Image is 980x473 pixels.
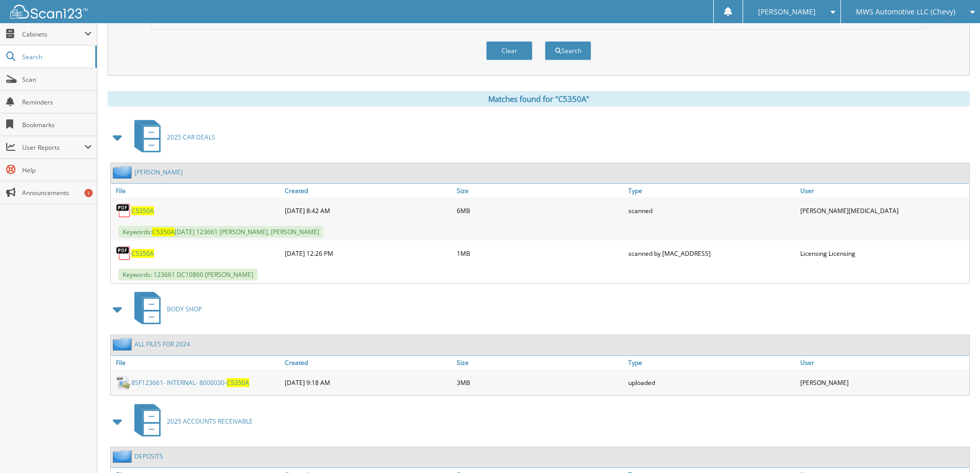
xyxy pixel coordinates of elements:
span: User Reports [22,143,84,152]
div: Matches found for "C5350A" [108,91,970,107]
div: 3MB [454,372,626,393]
div: [PERSON_NAME] [798,372,969,393]
a: File [111,184,282,198]
span: Cabinets [22,30,84,39]
button: Clear [486,41,532,60]
span: BODY SHOP [167,305,202,313]
span: 2025 ACCOUNTS RECEIVABLE [167,417,253,426]
img: scan123-logo-white.svg [10,5,88,19]
img: PDF.png [116,246,131,261]
img: folder2.png [113,450,134,463]
span: MWS Automotive LLC (Chevy) [856,9,955,15]
span: Reminders [22,98,92,107]
a: C5350A [131,206,154,215]
div: Licensing Licensing [798,243,969,264]
img: folder2.png [113,338,134,351]
a: Created [282,184,454,198]
div: [DATE] 9:18 AM [282,372,454,393]
iframe: Chat Widget [929,424,980,473]
a: User [798,184,969,198]
span: Help [22,166,92,174]
a: 2025 ACCOUNTS RECEIVABLE [128,401,253,442]
span: Search [22,52,90,61]
a: Type [626,356,797,370]
span: Scan [22,75,92,84]
a: Created [282,356,454,370]
div: [DATE] 8:42 AM [282,200,454,221]
span: Keywords: [DATE] 123661 [PERSON_NAME], [PERSON_NAME] [118,226,323,238]
img: PDF.png [116,203,131,218]
a: Size [454,356,626,370]
span: Keywords: 123661 DC10860 [PERSON_NAME] [118,269,257,281]
a: C5350A [131,249,154,258]
a: Type [626,184,797,198]
div: 1MB [454,243,626,264]
a: ALL FILES FOR 2024 [134,340,190,348]
a: User [798,356,969,370]
div: 1 [84,189,93,197]
div: uploaded [626,372,797,393]
span: Announcements [22,188,92,197]
div: scanned by [MAC_ADDRESS] [626,243,797,264]
span: C5350A [227,378,249,387]
a: Size [454,184,626,198]
a: [PERSON_NAME] [134,168,183,177]
div: [DATE] 12:26 PM [282,243,454,264]
a: 8SF123661- INTERNAL- 8006030-C5350A [131,378,249,387]
span: 2025 CAR DEALS [167,133,215,142]
a: 2025 CAR DEALS [128,117,215,157]
img: folder2.png [113,166,134,179]
a: BODY SHOP [128,289,202,329]
span: C5350A [152,227,175,236]
img: TIFF.png [116,375,131,390]
button: Search [545,41,591,60]
div: [PERSON_NAME][MEDICAL_DATA] [798,200,969,221]
div: scanned [626,200,797,221]
div: 6MB [454,200,626,221]
span: Bookmarks [22,120,92,129]
a: File [111,356,282,370]
span: [PERSON_NAME] [758,9,816,15]
a: DEPOSITS [134,452,163,461]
